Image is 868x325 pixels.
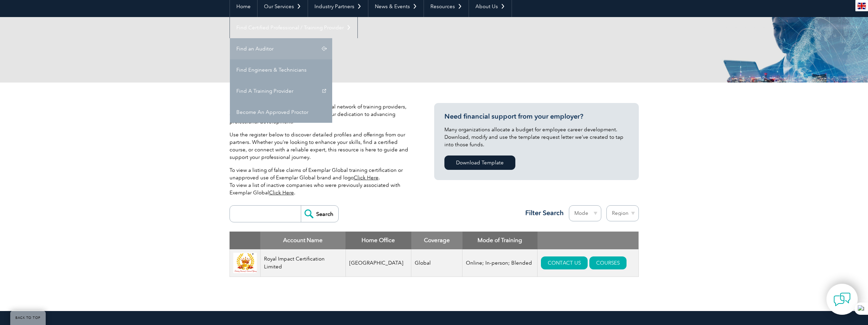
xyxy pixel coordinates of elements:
[230,131,414,161] p: Use the register below to discover detailed profiles and offerings from our partners. Whether you...
[444,112,629,121] h3: Need financial support from your employer?
[260,232,345,249] th: Account Name: activate to sort column descending
[230,102,332,123] a: Become An Approved Proctor
[411,249,462,277] td: Global
[345,232,411,249] th: Home Office: activate to sort column ascending
[230,38,332,59] a: Find an Auditor
[462,249,538,277] td: Online; In-person; Blended
[834,291,851,308] img: contact-chat.png
[233,253,257,274] img: 581c9c2f-f294-ee11-be37-000d3ae1a22b-logo.png
[230,80,332,102] a: Find A Training Provider
[462,232,538,249] th: Mode of Training: activate to sort column ascending
[230,17,357,38] a: Find Certified Professional / Training Provider
[230,103,414,125] p: Exemplar Global proudly works with a global network of training providers, consultants, and organ...
[444,156,515,170] a: Download Template
[521,209,564,217] h3: Filter Search
[301,206,338,222] input: Search
[230,59,332,80] a: Find Engineers & Technicians
[538,232,638,249] th: : activate to sort column ascending
[444,126,629,148] p: Many organizations allocate a budget for employee career development. Download, modify and use th...
[269,190,294,196] a: Click Here
[230,44,516,55] h2: Client Register
[260,249,345,277] td: Royal Impact Certification Limited
[589,256,627,269] a: COURSES
[354,175,379,181] a: Click Here
[345,249,411,277] td: [GEOGRAPHIC_DATA]
[230,166,414,196] p: To view a listing of false claims of Exemplar Global training certification or unapproved use of ...
[411,232,462,249] th: Coverage: activate to sort column ascending
[10,311,46,325] a: BACK TO TOP
[541,256,588,269] a: CONTACT US
[857,3,866,9] img: en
